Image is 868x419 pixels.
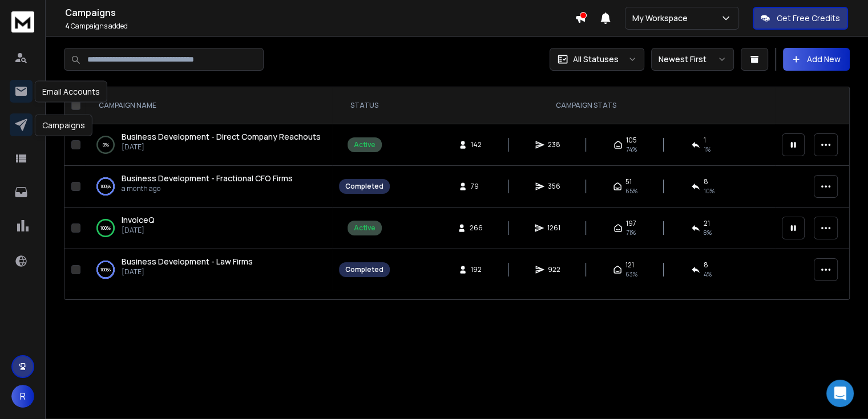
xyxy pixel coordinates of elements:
[35,81,107,103] div: Email Accounts
[354,223,376,233] div: Active
[548,182,560,191] span: 356
[65,21,70,31] span: 4
[122,267,253,276] p: [DATE]
[122,226,155,235] p: [DATE]
[11,11,34,32] img: logo
[354,140,376,149] div: Active
[122,184,293,193] p: a month ago
[625,177,632,186] span: 51
[471,182,482,191] span: 79
[547,223,560,233] span: 1261
[85,249,332,291] td: 100%Business Development - Law Firms[DATE]
[704,228,712,237] span: 8 %
[704,177,708,186] span: 8
[704,145,710,154] span: 1 %
[103,139,109,150] p: 0 %
[625,270,637,279] span: 63 %
[85,166,332,208] td: 100%Business Development - Fractional CFO Firmsa month ago
[826,380,854,407] div: Open Intercom Messenger
[35,115,92,136] div: Campaigns
[122,143,321,152] p: [DATE]
[85,124,332,166] td: 0%Business Development - Direct Company Reachouts[DATE]
[122,131,321,143] a: Business Development - Direct Company Reachouts
[704,261,708,270] span: 8
[122,256,253,267] a: Business Development - Law Firms
[704,136,706,145] span: 1
[65,22,575,31] p: Campaigns added
[704,270,712,279] span: 4 %
[626,136,637,145] span: 105
[632,13,692,24] p: My Workspace
[573,54,619,65] p: All Statuses
[548,140,560,149] span: 238
[397,87,775,124] th: CAMPAIGN STATS
[471,140,482,149] span: 142
[704,219,710,228] span: 21
[651,48,734,71] button: Newest First
[777,13,840,24] p: Get Free Credits
[625,186,637,196] span: 65 %
[626,228,636,237] span: 71 %
[345,182,383,191] div: Completed
[11,385,34,408] button: R
[122,173,293,184] a: Business Development - Fractional CFO Firms
[783,48,850,71] button: Add New
[625,261,634,270] span: 121
[471,265,482,274] span: 192
[626,219,636,228] span: 197
[100,181,111,192] p: 100 %
[122,131,321,142] span: Business Development - Direct Company Reachouts
[122,214,155,225] span: InvoiceQ
[332,87,397,124] th: STATUS
[753,7,848,30] button: Get Free Credits
[626,145,637,154] span: 74 %
[122,214,155,226] a: InvoiceQ
[122,256,253,267] span: Business Development - Law Firms
[65,6,575,19] h1: Campaigns
[345,265,383,274] div: Completed
[100,264,111,275] p: 100 %
[548,265,560,274] span: 922
[470,223,483,233] span: 266
[85,208,332,249] td: 100%InvoiceQ[DATE]
[704,186,714,196] span: 10 %
[85,87,332,124] th: CAMPAIGN NAME
[100,222,111,234] p: 100 %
